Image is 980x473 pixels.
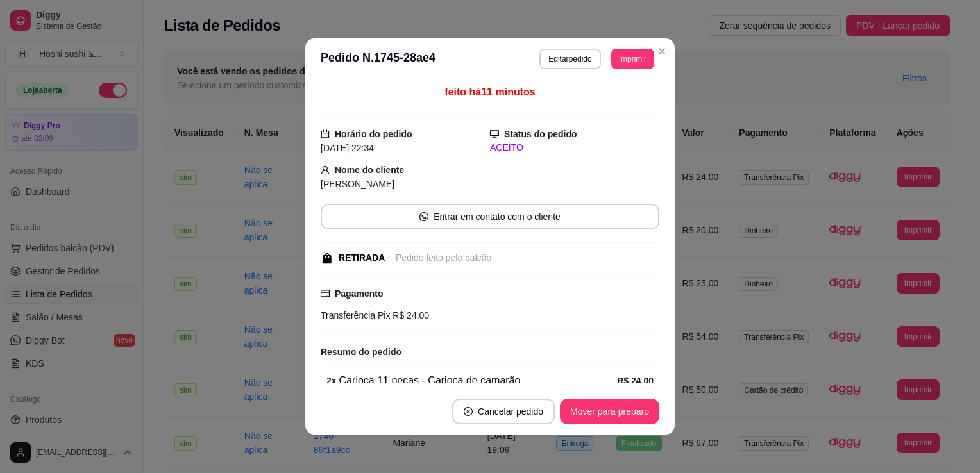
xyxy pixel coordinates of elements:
span: calendar [321,129,330,138]
button: close-circleCancelar pedido [452,399,555,424]
button: whats-appEntrar em contato com o cliente [321,204,659,229]
button: Mover para preparo [560,399,659,424]
span: whats-app [419,212,428,221]
strong: Status do pedido [504,129,577,139]
strong: Resumo do pedido [321,347,401,357]
strong: Horário do pedido [335,129,412,139]
strong: Pagamento [335,288,383,299]
strong: Nome do cliente [335,165,404,175]
span: [DATE] 22:34 [321,143,374,153]
h3: Pedido N. 1745-28ae4 [321,49,435,69]
strong: 2 x [326,376,337,386]
span: feito há 11 minutos [444,87,535,97]
div: RETIRADA [339,251,385,265]
span: credit-card [321,289,330,298]
button: Editarpedido [539,49,600,69]
span: Transferência Pix [321,310,390,320]
strong: R$ 24,00 [617,376,654,386]
span: [PERSON_NAME] [321,179,394,189]
div: Carioca 11 peças - Carioca de camarão [326,373,617,388]
span: desktop [490,129,499,138]
button: Close [652,41,672,62]
div: ACEITO [490,141,659,154]
button: Imprimir [611,49,654,69]
div: - Pedido feito pelo balcão [390,251,491,265]
span: user [321,165,330,174]
span: R$ 24,00 [390,310,429,320]
span: close-circle [464,407,473,416]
